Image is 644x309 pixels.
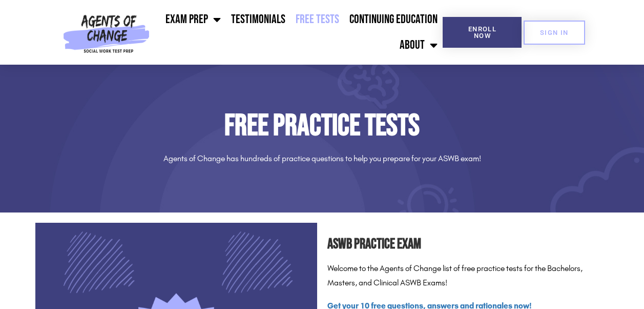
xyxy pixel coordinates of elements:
a: Continuing Education [344,7,443,32]
a: SIGN IN [524,21,585,45]
a: Exam Prep [160,7,226,32]
span: Enroll Now [459,26,505,39]
a: Enroll Now [443,17,522,48]
p: Agents of Change has hundreds of practice questions to help you prepare for your ASWB exam! [35,151,609,166]
a: Free Tests [290,7,344,32]
nav: Menu [154,7,443,58]
h1: Free Practice Tests [35,111,609,141]
span: SIGN IN [540,29,569,36]
p: Welcome to the Agents of Change list of free practice tests for the Bachelors, Masters, and Clini... [327,261,609,291]
h2: ASWB Practice Exam [327,233,609,256]
a: Testimonials [226,7,290,32]
a: About [394,32,443,58]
